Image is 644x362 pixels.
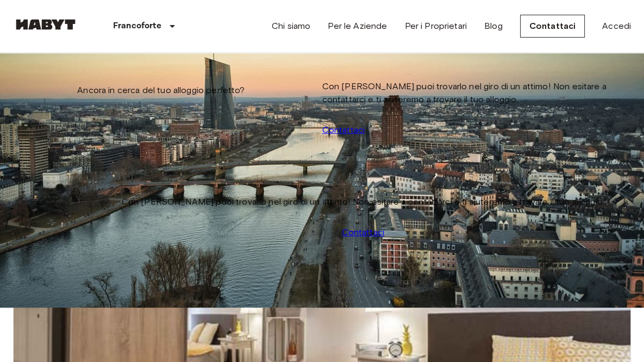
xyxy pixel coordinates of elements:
[404,20,467,33] a: Per i Proprietari
[122,195,604,208] span: Con [PERSON_NAME] puoi trovarlo nel giro di un attimo! Non esitare a contattarci e ti aiuteremo a...
[13,19,78,30] img: Habyt
[602,20,631,33] a: Accedi
[328,20,387,33] a: Per le Aziende
[272,20,310,33] a: Chi siamo
[520,15,585,38] a: Contattaci
[484,20,503,33] a: Blog
[341,226,384,239] a: Contattaci
[113,20,161,33] p: Francoforte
